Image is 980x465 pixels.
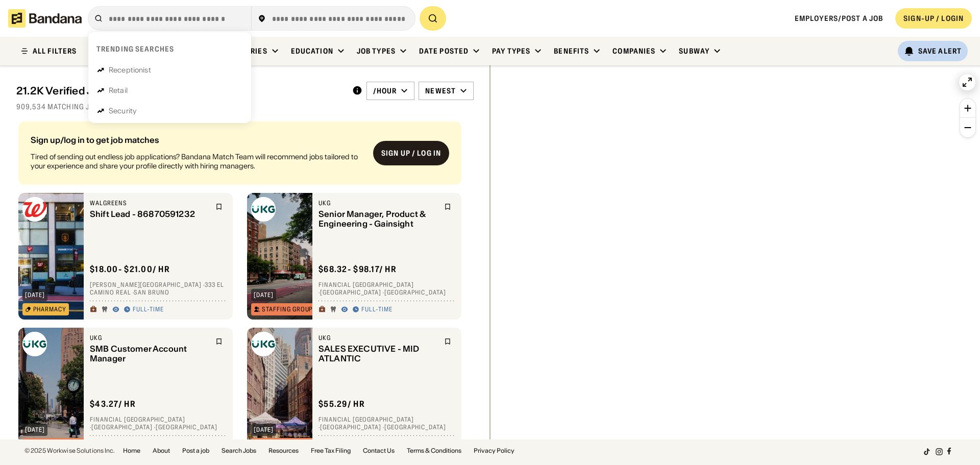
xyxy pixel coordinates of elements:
[90,209,209,219] div: Shift Lead - 86870591232
[96,44,174,54] div: Trending searches
[373,86,397,95] div: /hour
[16,85,344,97] div: 21.2K Verified Jobs
[311,448,351,454] a: Free Tax Filing
[474,448,514,454] a: Privacy Policy
[363,448,395,454] a: Contact Us
[554,46,589,56] div: Benefits
[291,46,333,56] div: Education
[407,448,461,454] a: Terms & Conditions
[251,332,276,356] img: UKG logo
[419,46,469,56] div: Date Posted
[318,415,455,431] div: Financial [GEOGRAPHIC_DATA] · [GEOGRAPHIC_DATA] · [GEOGRAPHIC_DATA]
[254,292,274,298] div: [DATE]
[318,334,438,342] div: UKG
[357,46,396,56] div: Job Types
[33,47,77,55] div: ALL FILTERS
[16,117,474,439] div: grid
[33,306,66,312] div: Pharmacy
[262,306,312,312] div: Staffing Group
[109,66,151,74] div: Receptionist
[109,87,128,94] div: Retail
[318,209,438,229] div: Senior Manager, Product & Engineering - Gainsight
[361,306,393,314] div: Full-time
[381,149,441,158] div: Sign up / Log in
[268,448,299,454] a: Resources
[425,86,456,95] div: Newest
[222,448,256,454] a: Search Jobs
[318,344,438,363] div: SALES EXECUTIVE - MID ATLANTIC
[25,427,45,433] div: [DATE]
[318,199,438,207] div: UKG
[612,46,655,56] div: Companies
[90,264,170,275] div: $ 18.00 - $21.00 / hr
[109,107,137,114] div: Security
[90,415,227,431] div: Financial [GEOGRAPHIC_DATA] · [GEOGRAPHIC_DATA] · [GEOGRAPHIC_DATA]
[90,334,209,342] div: UKG
[90,281,227,297] div: [PERSON_NAME][GEOGRAPHIC_DATA] · 333 El Camino Real · San Bruno
[153,448,170,454] a: About
[31,136,365,144] div: Sign up/log in to get job matches
[22,197,47,222] img: Walgreens logo
[25,292,45,298] div: [DATE]
[318,399,365,409] div: $ 55.29 / hr
[492,46,530,56] div: Pay Types
[90,199,209,207] div: Walgreens
[8,9,82,28] img: Bandana logotype
[133,306,164,314] div: Full-time
[90,344,209,363] div: SMB Customer Account Manager
[254,427,274,433] div: [DATE]
[318,281,455,297] div: Financial [GEOGRAPHIC_DATA] · [GEOGRAPHIC_DATA] · [GEOGRAPHIC_DATA]
[90,399,136,409] div: $ 43.27 / hr
[795,14,883,23] a: Employers/Post a job
[24,448,115,454] div: © 2025 Workwise Solutions Inc.
[251,197,276,222] img: UKG logo
[16,102,474,111] div: 909,534 matching jobs on [DOMAIN_NAME]
[182,448,209,454] a: Post a job
[318,264,397,275] div: $ 68.32 - $98.17 / hr
[123,448,140,454] a: Home
[918,46,962,56] div: Save Alert
[22,332,47,356] img: UKG logo
[903,14,964,23] div: SIGN-UP / LOGIN
[679,46,709,56] div: Subway
[31,152,365,170] div: Tired of sending out endless job applications? Bandana Match Team will recommend jobs tailored to...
